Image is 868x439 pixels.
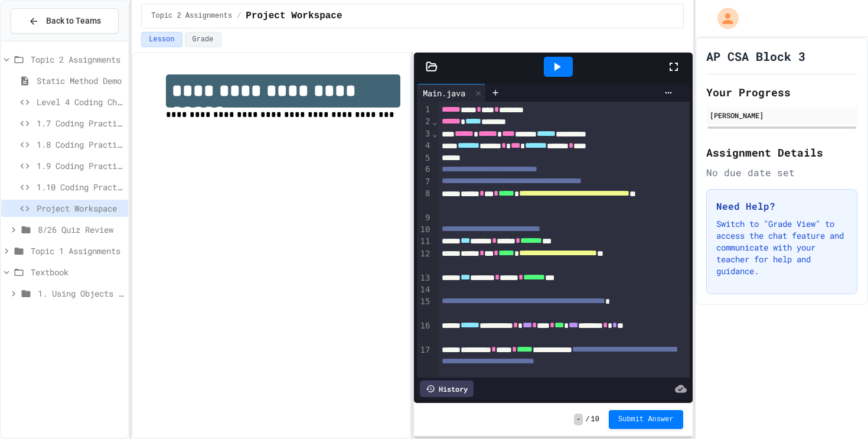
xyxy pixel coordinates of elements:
[31,266,123,278] span: Textbook
[38,223,123,236] span: 8/26 Quiz Review
[420,381,474,397] div: History
[417,344,432,381] div: 17
[417,87,471,99] div: Main.java
[716,199,847,213] h3: Need Help?
[417,116,432,128] div: 2
[706,144,857,161] h2: Assignment Details
[706,84,857,100] h2: Your Progress
[417,272,432,284] div: 13
[706,48,805,64] h1: AP CSA Block 3
[432,129,438,138] span: Fold line
[417,248,432,272] div: 12
[417,84,486,102] div: Main.java
[151,11,232,21] span: Topic 2 Assignments
[11,8,119,34] button: Back to Teams
[37,96,123,108] span: Level 4 Coding Challenge
[417,320,432,344] div: 16
[237,11,241,21] span: /
[246,9,342,23] span: Project Workspace
[432,117,438,126] span: Fold line
[38,287,123,300] span: 1. Using Objects and Methods
[609,410,683,429] button: Submit Answer
[618,415,674,424] span: Submit Answer
[417,152,432,164] div: 5
[37,117,123,129] span: 1.7 Coding Practice
[417,164,432,175] div: 6
[37,138,123,151] span: 1.8 Coding Practice
[710,110,854,121] div: [PERSON_NAME]
[417,104,432,116] div: 1
[37,74,123,87] span: Static Method Demo
[46,15,101,27] span: Back to Teams
[37,202,123,214] span: Project Workspace
[417,284,432,296] div: 14
[591,415,599,424] span: 10
[417,176,432,188] div: 7
[417,224,432,236] div: 10
[31,53,123,66] span: Topic 2 Assignments
[141,32,182,47] button: Lesson
[705,5,742,32] div: My Account
[37,181,123,193] span: 1.10 Coding Practice
[417,128,432,140] div: 3
[417,296,432,320] div: 15
[31,245,123,257] span: Topic 1 Assignments
[585,415,589,424] span: /
[417,140,432,152] div: 4
[37,160,123,172] span: 1.9 Coding Practice
[185,32,221,47] button: Grade
[417,212,432,224] div: 9
[417,188,432,212] div: 8
[716,218,847,277] p: Switch to "Grade View" to access the chat feature and communicate with your teacher for help and ...
[574,414,583,425] span: -
[417,236,432,248] div: 11
[706,165,857,180] div: No due date set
